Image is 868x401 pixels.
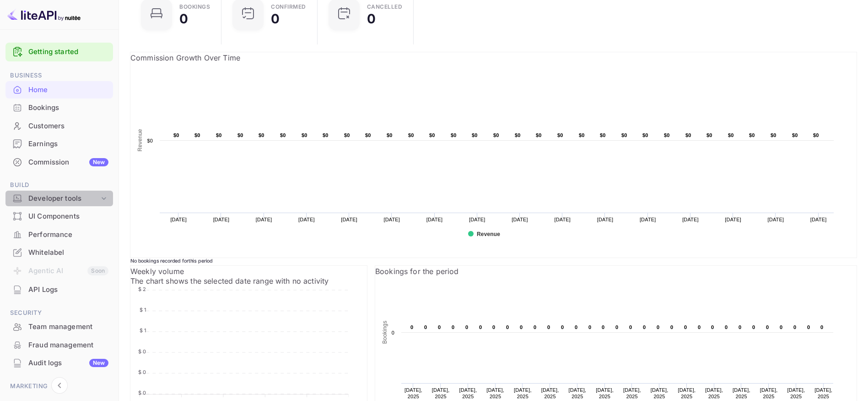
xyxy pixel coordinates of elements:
[382,321,388,344] text: Bookings
[28,322,108,332] div: Team management
[5,191,113,207] div: Developer tools
[5,308,113,318] span: Security
[140,327,146,334] tspan: $ 1
[766,324,769,330] text: 0
[600,132,606,138] text: $0
[5,208,113,225] a: UI Components
[651,387,669,399] text: [DATE], 2025
[506,324,509,330] text: 0
[579,132,585,138] text: $0
[28,211,108,222] div: UI Components
[711,324,714,330] text: 0
[384,217,400,222] text: [DATE]
[5,208,113,225] div: UI Components
[140,307,146,313] tspan: $ 1
[302,132,307,138] text: $0
[5,99,113,117] div: Bookings
[514,387,532,399] text: [DATE], 2025
[137,129,143,151] text: Revenue
[602,324,604,330] text: 0
[28,358,108,368] div: Audit logs
[472,132,478,138] text: $0
[5,281,113,298] a: API Logs
[28,285,108,295] div: API Logs
[5,354,113,372] div: Audit logsNew
[5,117,113,134] a: Customers
[138,348,146,355] tspan: $ 0
[452,324,454,330] text: 0
[5,135,113,152] a: Earnings
[28,139,108,149] div: Earnings
[557,132,563,138] text: $0
[640,217,656,222] text: [DATE]
[28,230,108,240] div: Performance
[375,267,458,276] span: Bookings for the period
[465,324,468,330] text: 0
[194,132,200,138] text: $0
[213,217,230,222] text: [DATE]
[173,132,179,138] text: $0
[820,324,823,330] text: 0
[271,4,306,10] div: Confirmed
[51,377,68,394] button: Collapse navigation
[554,217,571,222] text: [DATE]
[5,381,113,391] span: Marketing
[5,226,113,243] a: Performance
[733,387,750,399] text: [DATE], 2025
[256,217,272,222] text: [DATE]
[5,281,113,299] div: API Logs
[657,324,659,330] text: 0
[512,217,528,222] text: [DATE]
[5,81,113,98] a: Home
[793,324,796,330] text: 0
[643,324,646,330] text: 0
[89,359,108,367] div: New
[5,244,113,262] div: Whitelabel
[5,318,113,336] div: Team management
[477,231,500,237] text: Revenue
[271,12,280,25] div: 0
[520,324,523,330] text: 0
[138,369,146,375] tspan: $ 0
[28,103,108,113] div: Bookings
[814,387,832,399] text: [DATE], 2025
[725,217,741,222] text: [DATE]
[367,12,376,25] div: 0
[486,387,504,399] text: [DATE], 2025
[515,132,521,138] text: $0
[130,267,184,276] span: Weekly volume
[597,217,614,222] text: [DATE]
[5,244,113,261] a: Whitelabel
[561,324,564,330] text: 0
[5,71,113,81] span: Business
[698,324,701,330] text: 0
[642,132,648,138] text: $0
[138,286,146,292] tspan: $ 2
[588,324,591,330] text: 0
[138,390,146,396] tspan: $ 0
[28,247,108,258] div: Whitelabel
[323,132,329,138] text: $0
[760,387,778,399] text: [DATE], 2025
[404,387,422,399] text: [DATE], 2025
[259,132,264,138] text: $0
[426,217,443,222] text: [DATE]
[216,132,222,138] text: $0
[5,318,113,335] a: Team management
[706,132,712,138] text: $0
[5,336,113,354] div: Fraud management
[344,132,350,138] text: $0
[365,132,371,138] text: $0
[5,154,113,171] div: CommissionNew
[5,354,113,371] a: Audit logsNew
[170,217,187,222] text: [DATE]
[424,324,427,330] text: 0
[28,157,108,168] div: Commission
[459,387,477,399] text: [DATE], 2025
[728,132,734,138] text: $0
[492,324,495,330] text: 0
[341,217,357,222] text: [DATE]
[615,324,618,330] text: 0
[5,154,113,170] a: CommissionNew
[130,53,240,62] span: Commission Growth Over Time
